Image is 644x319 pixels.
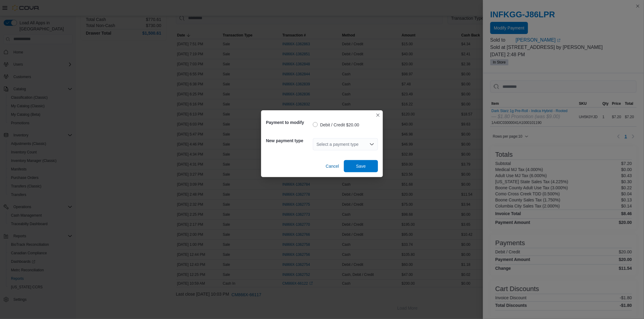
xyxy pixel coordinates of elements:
[369,142,374,147] button: Open list of options
[356,163,366,169] span: Save
[344,160,378,172] button: Save
[266,116,312,129] h5: Payment to modify
[317,141,317,148] input: Accessible screen reader label
[374,111,382,119] button: Closes this modal window
[326,163,339,169] span: Cancel
[266,135,312,147] h5: New payment type
[323,160,341,172] button: Cancel
[313,121,359,129] label: Debit / Credit $20.00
